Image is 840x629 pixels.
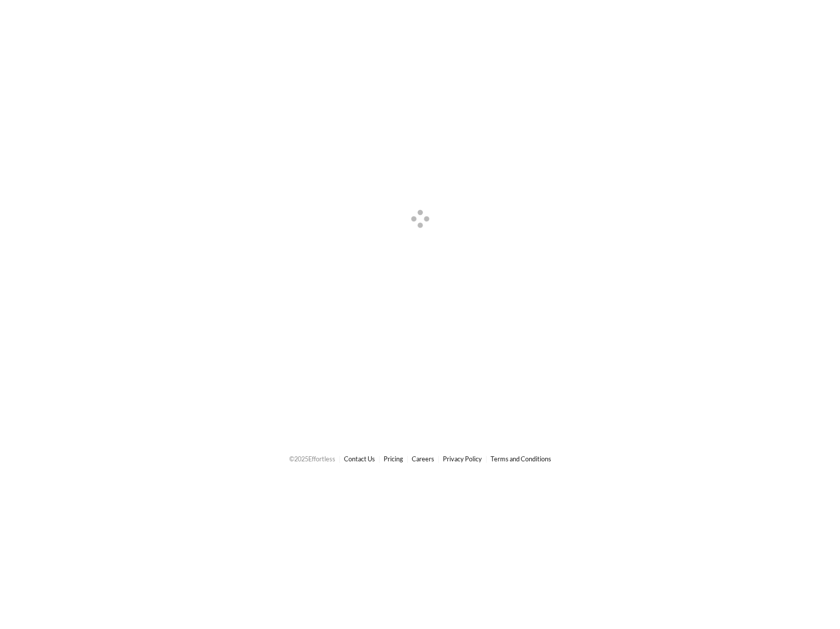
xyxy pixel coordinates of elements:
[412,455,434,463] a: Careers
[443,455,482,463] a: Privacy Policy
[491,455,551,463] a: Terms and Conditions
[289,455,335,463] span: © 2025 Effortless
[344,455,375,463] a: Contact Us
[384,455,403,463] a: Pricing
